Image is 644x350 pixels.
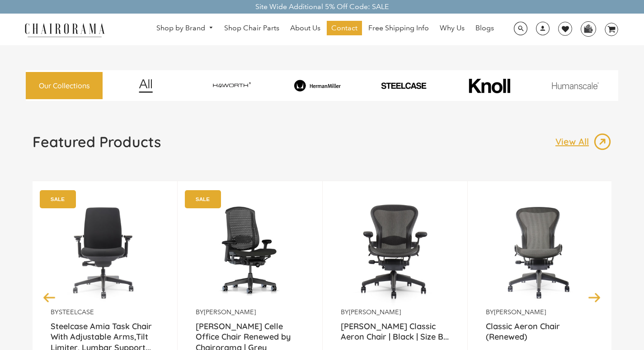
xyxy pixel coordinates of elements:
a: [PERSON_NAME] [349,308,401,316]
img: image_10_1.png [448,77,530,94]
a: Blogs [471,21,498,35]
img: image_7_14f0750b-d084-457f-979a-a1ab9f6582c4.png [190,77,273,94]
span: Blogs [475,24,494,33]
img: WhatsApp_Image_2024-07-12_at_16.23.01.webp [581,22,595,35]
p: by [486,308,594,316]
a: Why Us [435,21,469,35]
span: Contact [331,24,357,33]
a: View All [555,133,611,151]
img: image_13.png [593,133,611,151]
a: Classic Aeron Chair (Renewed) - chairorama Classic Aeron Chair (Renewed) - chairorama [486,195,594,308]
img: Classic Aeron Chair (Renewed) - chairorama [486,195,594,308]
text: SALE [51,196,65,202]
p: by [51,308,159,316]
img: image_11.png [534,82,617,89]
a: Shop by Brand [152,21,218,35]
a: Free Shipping Info [364,21,433,35]
img: image_12.png [121,79,171,93]
h1: Featured Products [33,133,161,151]
p: View All [555,136,593,148]
a: [PERSON_NAME] [494,308,546,316]
img: Herman Miller Classic Aeron Chair | Black | Size B (Renewed) - chairorama [341,195,449,308]
a: [PERSON_NAME] Classic Aeron Chair | Black | Size B... [341,321,449,344]
span: Free Shipping Info [368,24,429,33]
a: Our Collections [26,72,103,100]
a: [PERSON_NAME] [204,308,256,316]
a: Herman Miller Celle Office Chair Renewed by Chairorama | Grey - chairorama Herman Miller Celle Of... [196,195,304,308]
a: Contact [327,21,362,35]
a: Featured Products [33,133,161,158]
a: Steelcase [59,308,94,316]
span: Why Us [440,24,465,33]
button: Previous [42,289,57,305]
img: image_8_173eb7e0-7579-41b4-bc8e-4ba0b8ba93e8.png [276,80,359,91]
a: Steelcase Amia Task Chair With Adjustable Arms,Tilt Limiter, Lumbar Support... [51,321,159,344]
button: Next [587,289,602,305]
img: Amia Chair by chairorama.com [51,195,159,308]
span: About Us [290,24,320,33]
span: Shop Chair Parts [224,24,279,33]
img: Herman Miller Celle Office Chair Renewed by Chairorama | Grey - chairorama [196,195,304,308]
a: Herman Miller Classic Aeron Chair | Black | Size B (Renewed) - chairorama Herman Miller Classic A... [341,195,449,308]
p: by [341,308,449,316]
p: by [196,308,304,316]
a: Classic Aeron Chair (Renewed) [486,321,594,344]
text: SALE [196,196,210,202]
a: [PERSON_NAME] Celle Office Chair Renewed by Chairorama | Grey [196,321,304,344]
a: Shop Chair Parts [220,21,284,35]
nav: DesktopNavigation [148,21,503,38]
a: About Us [286,21,325,35]
img: chairorama [19,22,110,38]
img: PHOTO-2024-07-09-00-53-10-removebg-preview.png [362,82,445,90]
a: Amia Chair by chairorama.com Renewed Amia Chair chairorama.com [51,195,159,308]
